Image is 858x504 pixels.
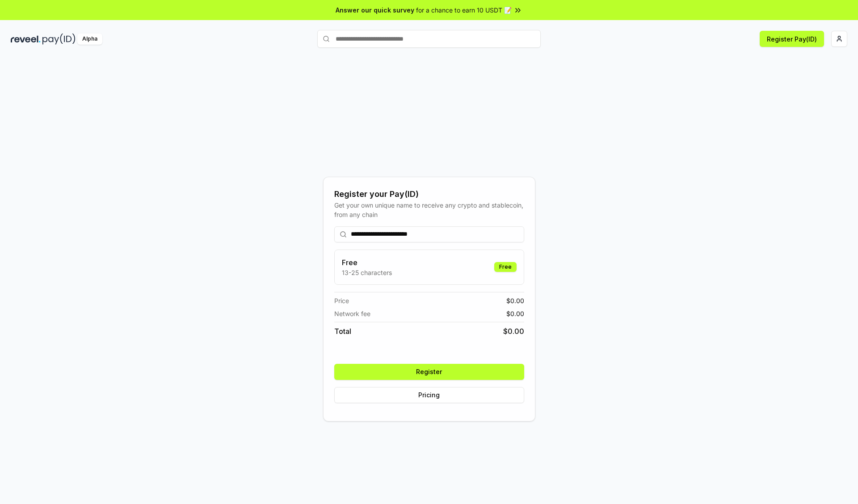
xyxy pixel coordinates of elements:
[342,257,392,268] h3: Free
[11,33,41,45] img: reveel_dark
[334,296,349,305] span: Price
[334,188,524,200] div: Register your Pay(ID)
[416,5,512,15] span: for a chance to earn 10 USDT 📝
[342,268,392,277] p: 13-25 characters
[760,31,824,47] button: Register Pay(ID)
[506,309,524,318] span: $ 0.00
[334,326,351,337] span: Total
[334,364,524,380] button: Register
[494,262,517,272] div: Free
[336,5,414,15] span: Answer our quick survey
[42,33,76,45] img: pay_id
[334,309,370,318] span: Network fee
[334,200,524,219] div: Get your own unique name to receive any crypto and stablecoin, from any chain
[503,326,524,337] span: $ 0.00
[334,387,524,403] button: Pricing
[506,296,524,305] span: $ 0.00
[77,33,102,45] div: Alpha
